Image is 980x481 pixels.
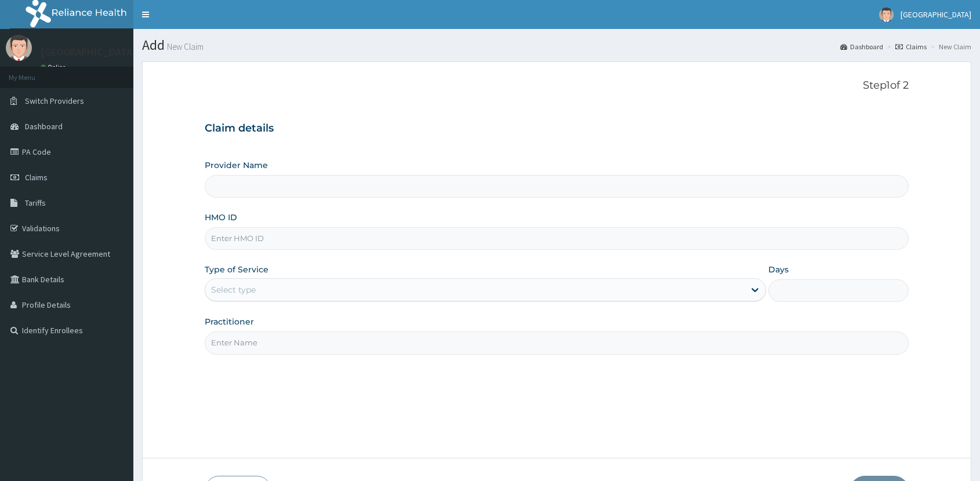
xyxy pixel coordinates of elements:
label: Practitioner [205,316,254,327]
span: Tariffs [25,198,46,208]
a: Claims [895,42,927,52]
img: User Image [879,8,894,22]
p: Step 1 of 2 [205,79,909,92]
p: [GEOGRAPHIC_DATA] [41,47,136,57]
input: Enter Name [205,331,909,354]
label: HMO ID [205,212,237,223]
li: New Claim [928,42,971,52]
span: [GEOGRAPHIC_DATA] [901,9,971,20]
img: User Image [6,35,32,61]
label: Days [768,264,789,275]
input: Enter HMO ID [205,227,909,250]
small: New Claim [165,42,204,51]
label: Type of Service [205,264,268,275]
span: Claims [25,172,48,183]
a: Dashboard [840,42,883,52]
div: Select type [211,284,256,296]
label: Provider Name [205,159,268,171]
span: Switch Providers [25,96,84,106]
h3: Claim details [205,122,909,135]
a: Online [41,63,68,71]
h1: Add [142,38,971,53]
span: Dashboard [25,121,63,132]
